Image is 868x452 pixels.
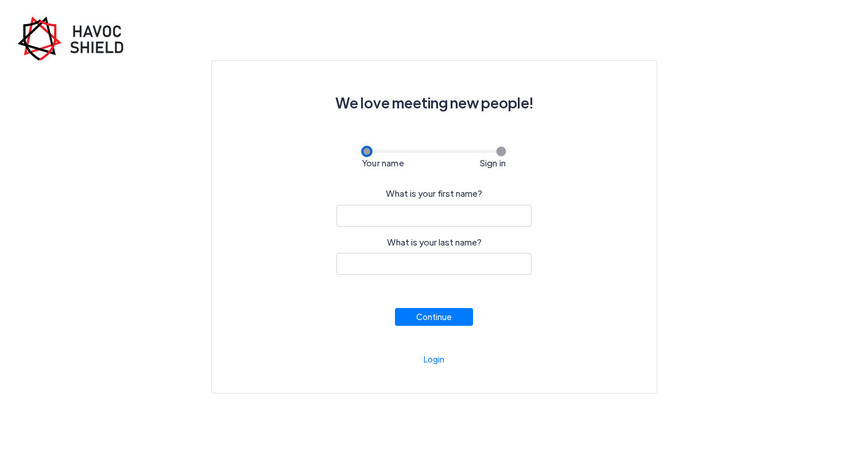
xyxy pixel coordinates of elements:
[386,187,482,200] label: What is your first name?
[395,308,473,326] button: Continue
[480,157,506,169] span: Sign in
[17,16,132,60] img: havoc-shield-register-logo.png
[424,354,444,364] a: Login
[362,157,404,169] span: Your name
[239,88,629,117] h3: We love meeting new people!
[387,236,482,249] label: What is your last name?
